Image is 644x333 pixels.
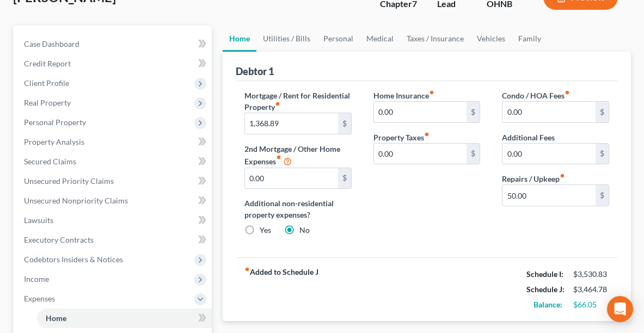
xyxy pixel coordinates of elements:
[400,26,470,52] a: Taxes / Insurance
[15,191,212,211] a: Unsecured Nonpriority Claims
[244,198,352,220] label: Additional non-residential property expenses?
[24,274,49,283] span: Income
[15,230,212,250] a: Executory Contracts
[245,168,338,189] input: --
[24,78,69,88] span: Client Profile
[37,309,212,328] a: Home
[244,267,318,312] strong: Added to Schedule J
[429,90,434,95] i: fiber_manual_record
[46,313,66,323] span: Home
[573,299,609,310] div: $66.05
[502,132,555,143] label: Additional Fees
[244,143,352,168] label: 2nd Mortgage / Other Home Expenses
[533,300,562,309] strong: Balance:
[373,132,430,143] label: Property Taxes
[374,144,467,164] input: --
[15,171,212,191] a: Unsecured Priority Claims
[596,144,609,164] div: $
[15,152,212,171] a: Secured Claims
[275,101,280,107] i: fiber_manual_record
[299,225,310,236] label: No
[244,90,352,113] label: Mortgage / Rent for Residential Property
[317,26,360,52] a: Personal
[338,168,351,189] div: $
[467,144,480,164] div: $
[24,98,71,107] span: Real Property
[596,102,609,122] div: $
[276,155,281,160] i: fiber_manual_record
[502,185,596,206] input: --
[512,26,548,52] a: Family
[236,65,274,78] div: Debtor 1
[223,26,256,52] a: Home
[15,132,212,152] a: Property Analysis
[360,26,400,52] a: Medical
[244,267,250,272] i: fiber_manual_record
[24,137,84,146] span: Property Analysis
[338,113,351,134] div: $
[607,296,633,322] div: Open Intercom Messenger
[24,118,86,127] span: Personal Property
[502,173,565,184] label: Repairs / Upkeep
[424,132,430,137] i: fiber_manual_record
[260,225,271,236] label: Yes
[565,90,570,95] i: fiber_manual_record
[502,144,596,164] input: --
[560,173,565,178] i: fiber_manual_record
[256,26,317,52] a: Utilities / Bills
[24,235,94,244] span: Executory Contracts
[15,211,212,230] a: Lawsuits
[15,34,212,54] a: Case Dashboard
[526,269,563,279] strong: Schedule I:
[373,90,434,101] label: Home Insurance
[596,185,609,206] div: $
[24,59,71,68] span: Credit Report
[24,176,114,186] span: Unsecured Priority Claims
[245,113,338,134] input: --
[502,90,570,101] label: Condo / HOA Fees
[24,255,123,264] span: Codebtors Insiders & Notices
[24,39,79,48] span: Case Dashboard
[24,294,55,303] span: Expenses
[502,102,596,122] input: --
[374,102,467,122] input: --
[24,157,76,166] span: Secured Claims
[24,196,128,205] span: Unsecured Nonpriority Claims
[573,269,609,280] div: $3,530.83
[470,26,512,52] a: Vehicles
[573,284,609,295] div: $3,464.78
[467,102,480,122] div: $
[526,285,565,294] strong: Schedule J:
[15,54,212,73] a: Credit Report
[24,215,53,225] span: Lawsuits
